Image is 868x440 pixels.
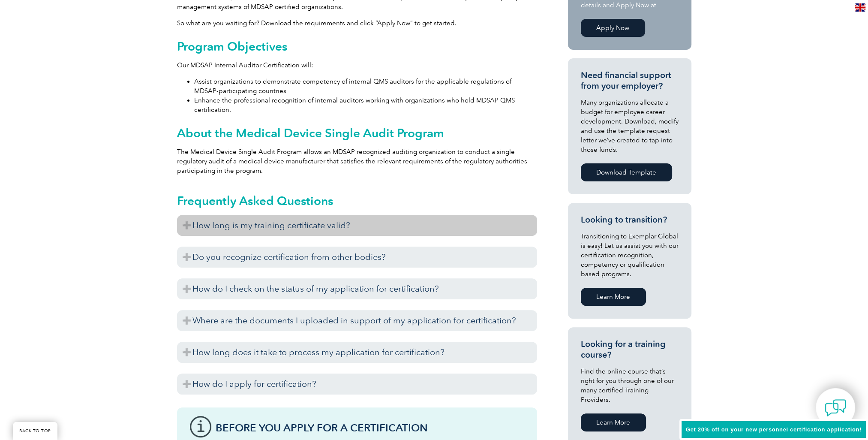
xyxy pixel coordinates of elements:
p: The Medical Device Single Audit Program allows an MDSAP recognized auditing organization to condu... [177,147,537,175]
p: Our MDSAP Internal Auditor Certification will: [177,60,537,70]
h3: Before You Apply For a Certification [216,422,524,433]
li: Assist organizations to demonstrate competency of internal QMS auditors for the applicable regula... [194,77,537,96]
h3: How do I check on the status of my application for certification? [177,278,537,299]
img: contact-chat.png [825,397,846,419]
img: en [855,3,865,12]
h3: Where are the documents I uploaded in support of my application for certification? [177,310,537,331]
a: Learn More [581,288,646,306]
li: Enhance the professional recognition of internal auditors working with organizations who hold MDS... [194,96,537,115]
h3: How do I apply for certification? [177,374,537,395]
a: BACK TO TOP [13,422,57,440]
a: Download Template [581,163,672,181]
p: Find the online course that’s right for you through one of our many certified Training Providers. [581,367,679,404]
span: Get 20% off on your new personnel certification application! [686,426,862,433]
h2: Program Objectives [177,39,537,53]
p: So what are you waiting for? Download the requirements and click “Apply Now” to get started. [177,18,537,28]
p: Many organizations allocate a budget for employee career development. Download, modify and use th... [581,98,679,154]
h3: How long is my training certificate valid? [177,215,537,236]
h3: Looking to transition? [581,214,679,225]
h3: Need financial support from your employer? [581,70,679,91]
h2: About the Medical Device Single Audit Program [177,126,537,140]
a: Learn More [581,413,646,431]
a: Apply Now [581,19,645,37]
h3: Looking for a training course? [581,339,679,360]
h3: How long does it take to process my application for certification? [177,342,537,363]
h3: Do you recognize certification from other bodies? [177,247,537,268]
h2: Frequently Asked Questions [177,194,537,208]
p: Transitioning to Exemplar Global is easy! Let us assist you with our certification recognition, c... [581,232,679,279]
